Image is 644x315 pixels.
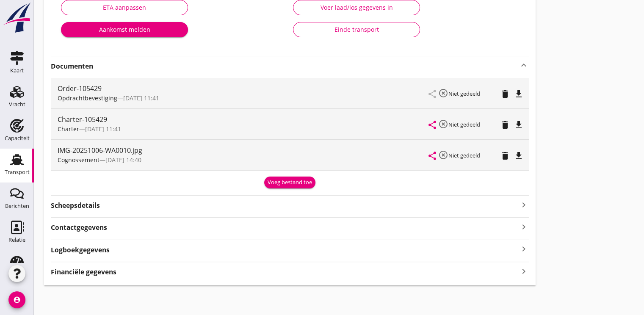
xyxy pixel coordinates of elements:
[514,120,524,130] i: file_download
[519,265,529,277] i: keyboard_arrow_right
[519,221,529,232] i: keyboard_arrow_right
[514,89,524,99] i: file_download
[68,3,181,12] div: ETA aanpassen
[5,203,29,209] div: Berichten
[58,125,79,133] span: Charter
[123,94,159,102] span: [DATE] 11:41
[500,89,510,99] i: delete
[448,152,480,159] small: Niet gedeeld
[8,291,25,308] i: account_circle
[438,150,448,160] i: highlight_off
[58,124,429,133] div: —
[448,90,480,97] small: Niet gedeeld
[61,22,188,37] button: Aankomst melden
[500,120,510,130] i: delete
[427,120,437,130] i: share
[10,68,24,73] div: Kaart
[300,3,413,12] div: Voer laad/los gegevens in
[51,223,107,232] strong: Contactgegevens
[514,151,524,161] i: file_download
[427,151,437,161] i: share
[51,61,519,71] strong: Documenten
[9,102,25,107] div: Vracht
[268,178,312,187] div: Voeg bestand toe
[51,267,116,277] strong: Financiële gegevens
[519,243,529,255] i: keyboard_arrow_right
[85,125,121,133] span: [DATE] 11:41
[5,135,30,141] div: Capaciteit
[438,119,448,129] i: highlight_off
[58,155,429,164] div: —
[448,121,480,128] small: Niet gedeeld
[51,245,110,255] strong: Logboekgegevens
[58,145,429,155] div: IMG-20251006-WA0010.jpg
[300,25,413,34] div: Einde transport
[58,94,429,102] div: —
[58,156,100,164] span: Cognossement
[519,60,529,70] i: keyboard_arrow_up
[105,156,141,164] span: [DATE] 14:40
[8,237,25,243] div: Relatie
[51,201,100,210] strong: Scheepsdetails
[2,2,32,33] img: logo-small.a267ee39.svg
[438,88,448,98] i: highlight_off
[68,25,181,34] div: Aankomst melden
[264,177,315,188] button: Voeg bestand toe
[58,114,429,124] div: Charter-105429
[5,169,30,175] div: Transport
[58,83,429,94] div: Order-105429
[58,94,117,102] span: Opdrachtbevestiging
[293,22,420,37] button: Einde transport
[500,151,510,161] i: delete
[519,199,529,210] i: keyboard_arrow_right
